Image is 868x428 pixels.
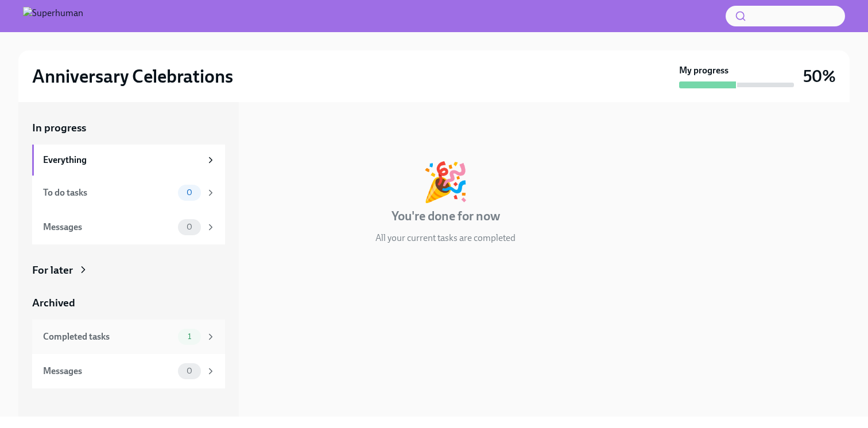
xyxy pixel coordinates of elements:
div: Messages [43,221,173,234]
a: Completed tasks1 [32,320,225,354]
div: Messages [43,365,173,378]
a: For later [32,263,225,278]
p: All your current tasks are completed [375,232,516,244]
div: To do tasks [43,186,173,199]
a: Everything [32,145,225,176]
div: Everything [43,154,201,166]
div: For later [32,263,73,278]
div: 🎉 [422,163,469,201]
a: Archived [32,295,225,310]
div: Completed tasks [43,330,173,343]
a: Messages0 [32,210,225,244]
span: 1 [181,332,198,341]
span: 0 [180,188,199,197]
a: To do tasks0 [32,176,225,210]
div: In progress [253,120,307,135]
img: Superhuman [23,7,83,25]
h4: You're done for now [392,208,500,225]
a: In progress [32,120,225,135]
span: 0 [180,223,199,231]
strong: My progress [679,64,728,77]
h2: Anniversary Celebrations [32,65,233,88]
a: Messages0 [32,354,225,388]
h3: 50% [803,66,836,87]
span: 0 [180,367,199,375]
